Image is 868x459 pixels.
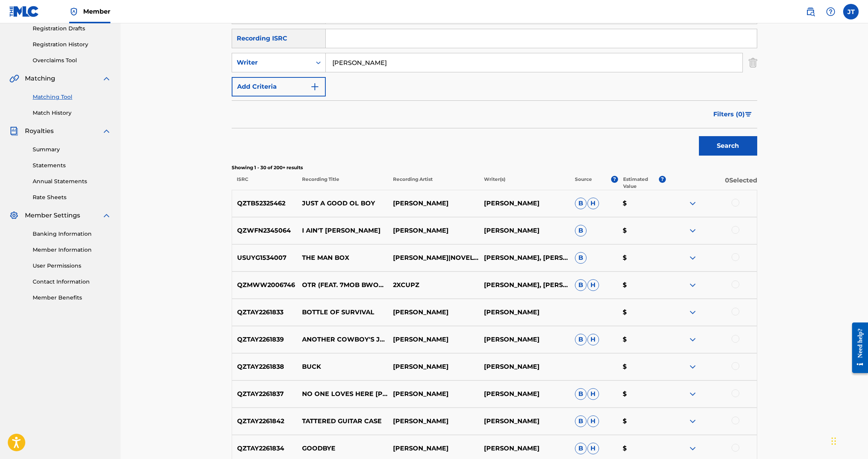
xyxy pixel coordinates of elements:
span: B [575,252,587,264]
img: expand [688,444,697,453]
img: expand [688,362,697,371]
button: Search [699,136,757,156]
span: ? [659,176,666,183]
p: ISRC [232,176,297,190]
div: Writer [237,58,307,67]
span: B [575,388,587,400]
p: [PERSON_NAME] [479,362,570,371]
p: QZMWW2006746 [232,280,297,290]
a: Match History [33,109,111,117]
p: Recording Artist [388,176,479,190]
a: Statements [33,161,111,170]
a: Matching Tool [33,93,111,101]
img: expand [102,211,111,220]
img: expand [688,417,697,426]
p: [PERSON_NAME] [388,417,479,426]
iframe: Resource Center [846,316,868,380]
p: OTR (FEAT. 7MOB BWOOD) [297,280,388,290]
p: Showing 1 - 30 of 200+ results [232,164,757,171]
span: H [587,334,599,345]
a: User Permissions [33,262,111,270]
p: 2XCUPZ [388,280,479,290]
p: TATTERED GUITAR CASE [297,417,388,426]
span: H [587,279,599,291]
div: Help [823,4,838,19]
p: $ [618,253,666,263]
p: 0 Selected [666,176,757,190]
button: Add Criteria [232,77,326,96]
span: B [575,443,587,454]
p: [PERSON_NAME] [388,362,479,371]
p: $ [618,335,666,344]
p: [PERSON_NAME] [388,199,479,208]
img: expand [688,280,697,290]
a: Banking Information [33,230,111,238]
img: Matching [9,74,19,83]
p: QZTB52325462 [232,199,297,208]
a: Public Search [803,4,818,19]
img: expand [688,253,697,263]
p: Estimated Value [623,176,659,190]
p: [PERSON_NAME] [479,308,570,317]
div: User Menu [843,4,859,19]
p: Source [575,176,592,190]
p: [PERSON_NAME] [479,417,570,426]
span: B [575,415,587,427]
p: QZTAY2261839 [232,335,297,344]
p: I AIN'T [PERSON_NAME] [297,226,388,235]
p: BUCK [297,362,388,371]
span: B [575,279,587,291]
img: 9d2ae6d4665cec9f34b9.svg [310,82,320,91]
a: Summary [33,145,111,154]
p: QZTAY2261834 [232,444,297,453]
span: H [587,415,599,427]
img: help [826,7,835,16]
a: Contact Information [33,278,111,286]
span: B [575,334,587,345]
span: H [587,443,599,454]
img: expand [102,126,111,136]
p: BOTTLE OF SURVIVAL [297,308,388,317]
div: Drag [831,429,836,453]
p: [PERSON_NAME] [479,199,570,208]
p: $ [618,362,666,371]
p: THE MAN BOX [297,253,388,263]
p: QZWFN2345064 [232,226,297,235]
a: Annual Statements [33,177,111,186]
p: $ [618,444,666,453]
iframe: Chat Widget [829,422,868,459]
p: NO ONE LOVES HERE [PERSON_NAME] [297,389,388,399]
p: [PERSON_NAME] [388,335,479,344]
p: GOODBYE [297,444,388,453]
p: [PERSON_NAME]|NOVELTY [PERSON_NAME] [388,253,479,263]
a: Rate Sheets [33,193,111,201]
a: Overclaims Tool [33,56,111,65]
span: H [587,388,599,400]
p: [PERSON_NAME] [479,226,570,235]
img: Delete Criterion [749,53,757,72]
span: Member Settings [25,211,80,220]
span: Matching [25,74,55,83]
p: $ [618,226,666,235]
span: Member [83,7,110,16]
p: ANOTHER COWBOY'S JUNKY [297,335,388,344]
p: [PERSON_NAME] [479,444,570,453]
img: filter [745,112,752,117]
p: QZTAY2261837 [232,389,297,399]
p: $ [618,308,666,317]
p: $ [618,280,666,290]
p: [PERSON_NAME] [388,444,479,453]
img: expand [688,199,697,208]
span: H [587,198,599,209]
p: QZTAY2261842 [232,417,297,426]
img: MLC Logo [9,6,39,17]
p: JUST A GOOD OL BOY [297,199,388,208]
p: QZTAY2261838 [232,362,297,371]
span: Royalties [25,126,54,136]
img: expand [688,308,697,317]
p: [PERSON_NAME] [479,335,570,344]
img: Royalties [9,126,19,136]
span: B [575,198,587,209]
